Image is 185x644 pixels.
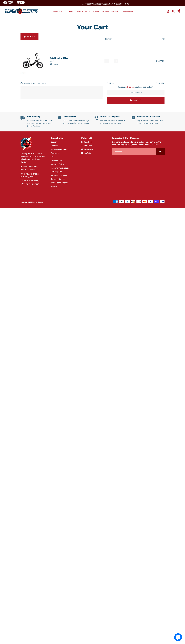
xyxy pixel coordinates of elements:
a: Search [51,141,57,143]
a: Pinterest [81,144,92,147]
a: Instagram [81,148,93,151]
a: [PHONE_NUMBER] [20,179,39,182]
a: YouTube [81,152,91,155]
button: Reduce item quantity by one [104,59,109,63]
h5: World-Class Support [100,116,128,118]
p: Starting out in the dirts Of powersports industry we now bring to you the electric division. [20,152,47,163]
a: Refund policy [51,170,62,173]
input: quantity [104,59,118,63]
p: [STREET_ADDRESS][PERSON_NAME] [20,165,47,171]
span: All Prices in CAD | Free shipping on all orders over $100 [82,3,129,5]
h5: Satisfaction Guaranteed [137,116,165,118]
a: Sitemap [51,185,58,188]
h4: Subscribe & Stay Updated [112,137,165,139]
span: Check Out [24,36,35,38]
a: Nova Scotia Rebate [51,181,68,184]
a: E-BIKES [66,9,76,13]
p: Sign up for exclusive offers and updates, and be the first to know about new eBikes, smart helmet... [112,141,165,146]
a: Terms of Purchase [51,174,67,177]
a: [PHONE_NUMBER] [20,183,39,186]
span: $1,599.00 [156,60,165,62]
h1: Your cart [45,23,140,31]
h4: Follow US [81,137,108,139]
a: Demon Electric [33,201,43,203]
span: Check Out [130,99,141,102]
a: COMING SOON [51,10,65,13]
img: Demon Electric [1,1,14,5]
a: FAQ [51,155,54,158]
a: DEALER LOCATOR [92,9,110,13]
button: Increase item quantity by one [114,59,118,63]
img: TGB Canada [15,1,26,5]
p: Taxes and calculated at checkout. [107,86,165,88]
label: Special instructions for seller [20,82,103,85]
a: ACCESSORIES [76,9,91,13]
div: Total [134,38,165,40]
p: Black [50,59,104,62]
p: All Orders Over $100, Products Shipped Directly To You, We Cover The Cost [27,119,54,127]
p: Our In-House Team of E-Bike Experts Are Here To Help [100,119,128,125]
inbox-online-store-chat: Shopify online store chat [173,633,183,642]
a: Remove [50,63,58,65]
a: Rebel Folding eBike [50,57,68,59]
p: Subtotal [107,82,136,85]
a: Terms of Service [51,178,65,180]
a: [EMAIL_ADDRESS][DOMAIN_NAME] [20,173,47,178]
p: $1,599.00 [136,82,165,85]
h5: Free Shipping [27,116,54,118]
h5: Tried & Tested [63,116,91,118]
p: Any Problems, Reach Out To Us & We'll Be Happy To Help [137,119,165,125]
img: Demon Electric [20,137,32,151]
a: shipping [126,86,134,88]
a: Contact [51,144,58,147]
a: Financing [51,152,59,155]
button: Check Out [20,33,38,40]
a: Facebook [81,141,92,143]
p: All Of Our Products Go Through Rigorous Performance Testing [63,119,91,125]
a: ABOUT US [122,9,134,13]
button: Check Out [107,97,165,104]
a: Warranty Registration [51,167,69,169]
a: Warranty Policy [51,163,64,166]
img: Rebel Folding eBike - Black [20,48,46,74]
a: User Manuals [51,159,62,162]
h4: Quick Links [51,137,77,139]
img: Demon Electric logo [4,8,39,15]
span: Copyright © 2025 [20,201,43,203]
a: About Demon Electric [51,148,69,151]
div: Quantity [104,38,134,40]
button: Update Cart [107,90,165,95]
a: SUPPORT [110,9,122,13]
